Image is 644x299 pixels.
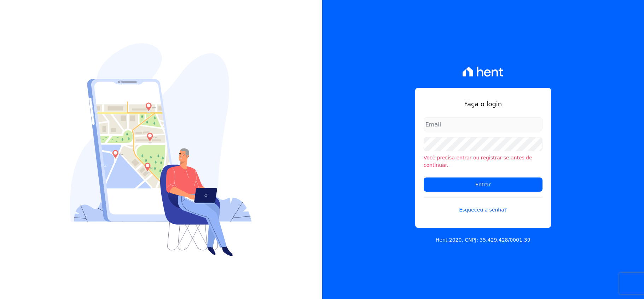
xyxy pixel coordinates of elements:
li: Você precisa entrar ou registrar-se antes de continuar. [424,154,543,169]
input: Email [424,117,543,131]
a: Esqueceu a senha? [424,197,543,214]
h1: Faça o login [424,99,543,109]
input: Entrar [424,177,543,192]
img: Login [70,43,252,256]
p: Hent 2020. CNPJ: 35.429.428/0001-39 [436,236,530,244]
